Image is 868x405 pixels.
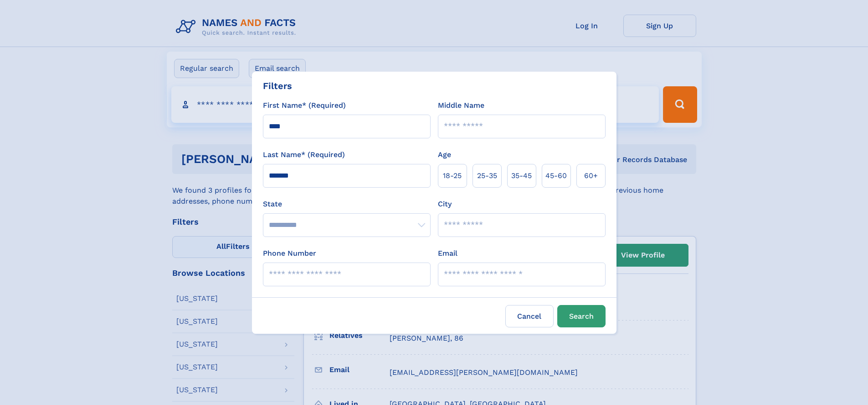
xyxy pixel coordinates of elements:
[511,170,532,181] span: 35‑45
[438,149,451,160] label: Age
[557,305,606,327] button: Search
[545,170,567,181] span: 45‑60
[438,100,484,111] label: Middle Name
[443,170,462,181] span: 18‑25
[263,248,316,259] label: Phone Number
[505,305,554,327] label: Cancel
[477,170,497,181] span: 25‑35
[438,199,452,210] label: City
[263,79,292,93] div: Filters
[263,199,431,210] label: State
[263,100,346,111] label: First Name* (Required)
[584,170,598,181] span: 60+
[438,248,457,259] label: Email
[263,149,345,160] label: Last Name* (Required)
